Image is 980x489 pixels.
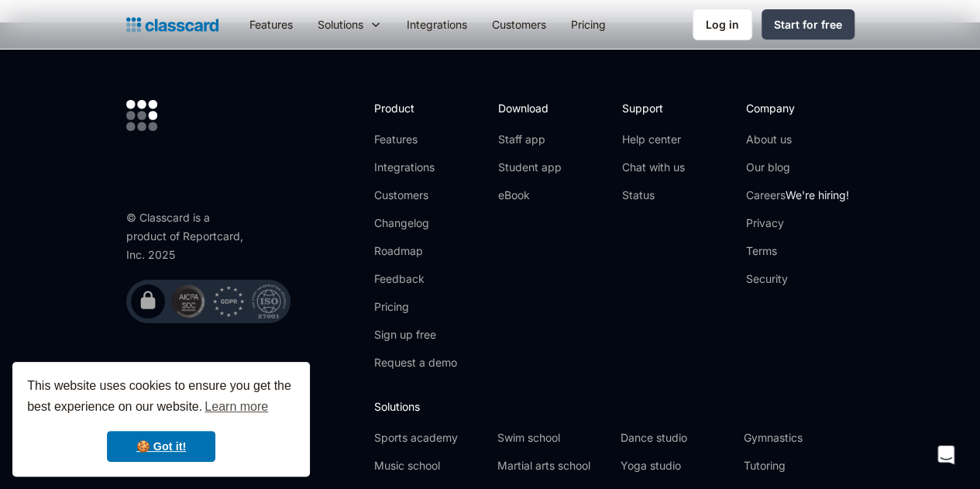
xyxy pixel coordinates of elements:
a: Status [622,188,685,203]
a: Martial arts school [497,458,608,474]
p: How can we help? [31,136,279,163]
a: Sports academy [374,430,485,446]
a: Privacy [746,215,849,231]
a: Features [374,132,457,147]
a: Customers [480,7,559,42]
a: Music school [374,458,485,474]
p: Hi there 👋 [31,110,279,136]
a: Pricing [374,299,457,315]
a: Help center [622,132,685,147]
div: Send us a messageWe'll be back online [DATE] [15,182,294,241]
button: Messages [155,346,310,408]
iframe: Intercom live chat [927,436,965,474]
a: eBook [498,188,562,203]
a: CareersWe're hiring! [746,188,849,203]
div: We'll be back online [DATE] [32,212,259,228]
a: Swim school [497,430,608,446]
a: Feedback [374,271,457,287]
a: learn more about cookies [202,395,270,418]
a: Terms [746,243,849,259]
span: This website uses cookies to ensure you get the best experience on our website. [27,377,295,418]
a: dismiss cookie message [107,431,215,462]
a: Sign up free [374,327,457,343]
span: Messages [206,385,260,396]
a: Student app [498,160,562,175]
div: Close [266,25,294,53]
div: cookieconsent [12,362,310,477]
div: Start for free [774,16,842,33]
a: Yoga studio [621,458,731,474]
h2: Download [498,100,562,116]
a: home [126,14,218,36]
div: Profile image for Nitin [90,25,121,56]
a: Gymnastics [744,430,854,446]
a: Log in [693,9,752,40]
div: Solutions [305,7,394,42]
div: © Classcard is a product of Reportcard, Inc. 2025 [126,208,250,264]
a: Pricing [559,7,618,42]
a: Customers [374,188,457,203]
a: Features [237,7,305,42]
h2: Product [374,100,457,116]
h2: Company [746,100,849,116]
span: Home [60,385,95,396]
div: Send us a message [32,195,259,212]
h2: Support [622,100,685,116]
h2: Solutions [374,398,854,415]
a: Dance studio [621,430,731,446]
a: Tutoring [744,458,854,474]
a: Integrations [394,7,480,42]
a: Our blog [746,160,849,175]
a: Chat with us [622,160,685,175]
div: Log in [706,16,739,33]
img: Profile image for Suraj [60,25,91,56]
a: Roadmap [374,243,457,259]
a: About us [746,132,849,147]
span: We're hiring! [786,188,849,201]
a: Staff app [498,132,562,147]
a: Changelog [374,215,457,231]
a: Security [746,271,849,287]
div: Solutions [318,16,363,33]
a: Request a demo [374,355,457,370]
a: Start for free [762,9,854,40]
img: Profile image for Jenita [31,25,62,56]
a: Integrations [374,160,457,175]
